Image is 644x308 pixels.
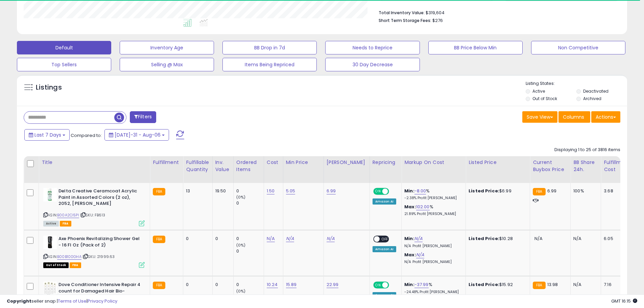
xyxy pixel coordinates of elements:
span: Columns [563,114,584,120]
div: 13 [186,188,207,194]
span: ON [374,189,382,194]
div: N/A [573,236,596,242]
label: Active [532,88,545,94]
div: 19.50 [215,188,228,194]
p: Listing States: [526,80,627,87]
div: $10.28 [469,236,525,242]
div: Amazon AI [373,246,396,252]
button: 30 Day Decrease [325,58,420,71]
div: Inv. value [215,159,231,173]
small: FBA [533,188,545,195]
span: OFF [388,282,399,288]
div: 3.68 [604,188,627,194]
small: (0%) [236,194,246,200]
span: 6.99 [547,188,557,194]
span: [DATE]-31 - Aug-06 [115,132,161,138]
a: N/A [414,235,423,242]
div: 0 [236,282,264,288]
span: All listings that are currently out of stock and unavailable for purchase on Amazon [43,262,69,268]
a: Privacy Policy [88,298,117,304]
b: Max: [404,252,416,258]
a: 6.99 [327,188,336,194]
b: Min: [404,188,414,194]
button: Selling @ Max [120,58,214,71]
div: [PERSON_NAME] [327,159,367,166]
p: -2.38% Profit [PERSON_NAME] [404,196,460,200]
small: FBA [533,282,545,289]
div: 0 [236,236,264,242]
img: 41YYVwjBkaL._SL40_.jpg [43,188,57,202]
strong: Copyright [7,298,31,304]
span: FBA [70,262,81,268]
b: Max: [404,204,416,210]
a: N/A [416,252,424,258]
small: (0%) [236,242,246,248]
div: Cost [267,159,280,166]
div: 0 [186,236,207,242]
a: N/A [267,235,275,242]
div: 0 [236,188,264,194]
div: % [404,188,460,200]
b: Min: [404,281,414,288]
a: N/A [286,235,294,242]
p: N/A Profit [PERSON_NAME] [404,260,460,264]
a: 1.50 [267,188,275,194]
button: Columns [558,111,590,123]
b: Total Inventory Value: [379,10,425,16]
span: N/A [534,235,543,242]
p: 21.89% Profit [PERSON_NAME] [404,212,460,216]
div: Fulfillable Quantity [186,159,209,173]
a: 10.24 [267,281,278,288]
b: Short Term Storage Fees: [379,18,431,23]
a: 15.89 [286,281,297,288]
button: Actions [591,111,620,123]
div: Repricing [373,159,399,166]
div: Fulfillment [153,159,180,166]
div: % [404,204,460,216]
span: | SKU: FB613 [80,212,105,218]
div: 0 [215,282,228,288]
div: Min Price [286,159,321,166]
span: All listings currently available for purchase on Amazon [43,221,59,227]
span: 13.98 [547,281,558,288]
a: 102.00 [416,204,430,210]
small: FBA [153,188,165,195]
div: Ordered Items [236,159,261,173]
img: 61dxG7F0vmL._SL40_.jpg [43,282,57,295]
span: ON [374,282,382,288]
div: Listed Price [469,159,527,166]
button: BB Price Below Min [428,41,523,54]
div: seller snap | | [7,298,117,305]
span: FBA [60,221,71,227]
p: N/A Profit [PERSON_NAME] [404,244,460,248]
label: Archived [583,96,601,101]
button: Last 7 Days [24,129,70,141]
button: [DATE]-31 - Aug-06 [104,129,169,141]
a: -37.99 [414,281,429,288]
div: 0 [215,236,228,242]
button: Items Being Repriced [222,58,317,71]
b: Listed Price: [469,281,499,288]
button: Top Sellers [17,58,111,71]
div: Markup on Cost [404,159,463,166]
div: ASIN: [43,236,145,267]
a: 22.99 [327,281,339,288]
div: 100% [573,188,596,194]
div: $6.99 [469,188,525,194]
div: N/A [573,282,596,288]
div: 0 [236,200,264,206]
div: Displaying 1 to 25 of 3816 items [554,147,620,153]
button: Inventory Age [120,41,214,54]
a: B00A2CI5PI [57,212,79,218]
div: Title [42,159,147,166]
img: 41xA2Ar9TyL._SL40_.jpg [43,236,57,249]
div: ASIN: [43,188,145,226]
span: OFF [388,189,399,194]
button: Non Competitive [531,41,625,54]
button: Needs to Reprice [325,41,420,54]
b: Listed Price: [469,188,499,194]
a: N/A [327,235,335,242]
a: B00B100GHA [57,254,81,260]
label: Deactivated [583,88,609,94]
b: Listed Price: [469,235,499,242]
